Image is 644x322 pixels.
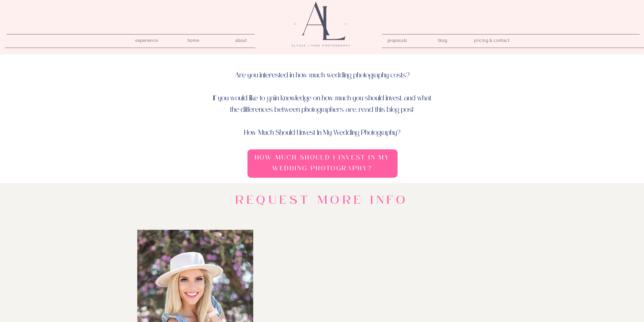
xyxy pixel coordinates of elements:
a: proposals [387,36,407,43]
p: Are you interested in how much wedding photography costs? If you would like to gain knowledge on ... [212,70,432,124]
a: blog [433,36,452,43]
a: about [232,36,251,43]
a: pricing & contact [472,36,512,46]
a: home [184,36,203,43]
a: experience [131,36,163,43]
h1: Request more Info [212,193,432,211]
a: How Much Should I Invest In My Wedding Photography? [250,152,395,176]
